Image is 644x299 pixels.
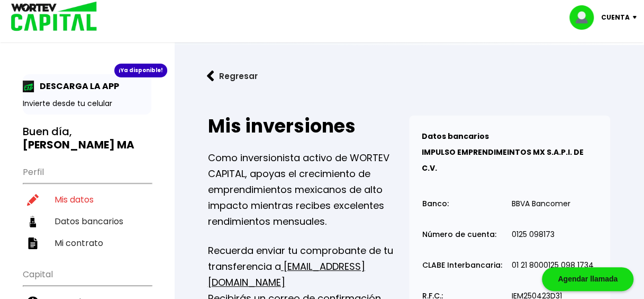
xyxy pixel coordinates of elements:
[27,238,39,249] img: contrato-icon.f2db500c.svg
[208,150,409,230] p: Como inversionista activo de WORTEV CAPITAL, apoyas el crecimiento de emprendimientos mexicanos d...
[207,71,214,82] img: flecha izquierda
[23,137,134,152] b: [PERSON_NAME] MA
[23,189,151,210] a: Mis datos
[422,231,496,239] p: Número de cuenta:
[191,62,274,90] button: Regresar
[569,5,601,30] img: profile-image
[422,147,584,173] b: IMPULSO EMPRENDIMEINTOS MX S.A.P.I. DE C.V.
[422,200,449,208] p: Banco:
[23,81,34,92] img: app-icon
[512,261,594,269] p: 01 21 8000125 098 1734
[542,267,633,291] div: Agendar llamada
[208,116,409,137] h2: Mis inversiones
[512,231,555,239] p: 0125 098173
[208,260,365,289] a: [EMAIL_ADDRESS][DOMAIN_NAME]
[422,131,489,142] b: Datos bancarios
[191,62,627,90] a: flecha izquierdaRegresar
[23,210,151,232] a: Datos bancarios
[422,261,502,269] p: CLABE Interbancaria:
[114,64,167,77] div: ¡Ya disponible!
[23,98,151,109] p: Invierte desde tu celular
[34,80,119,93] p: DESCARGA LA APP
[23,160,151,254] ul: Perfil
[23,125,151,152] h3: Buen día,
[23,232,151,254] a: Mi contrato
[512,200,570,208] p: BBVA Bancomer
[27,216,39,227] img: datos-icon.10cf9172.svg
[630,16,644,19] img: icon-down
[27,194,39,206] img: editar-icon.952d3147.svg
[601,10,630,25] p: Cuenta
